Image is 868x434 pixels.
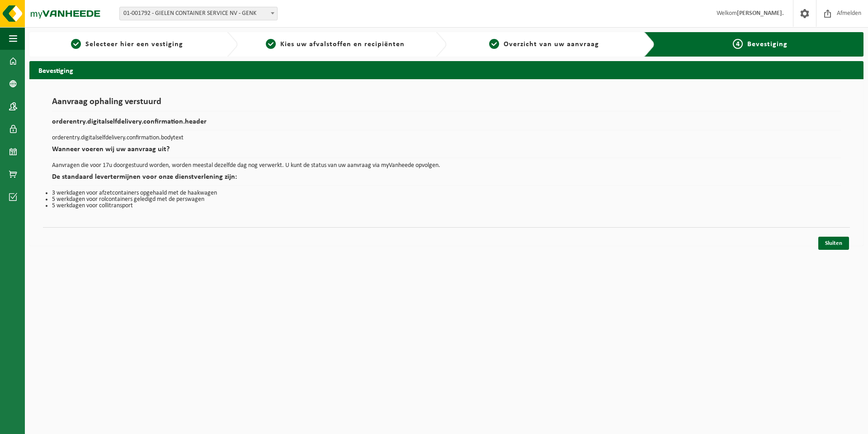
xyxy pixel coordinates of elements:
[451,39,637,50] a: 3Overzicht van uw aanvraag
[280,41,405,48] span: Kies uw afvalstoffen en recipiënten
[52,162,841,169] p: Aanvragen die voor 17u doorgestuurd worden, worden meestal dezelfde dag nog verwerkt. U kunt de s...
[52,190,841,196] li: 3 werkdagen voor afzetcontainers opgehaald met de haakwagen
[733,39,743,49] span: 4
[85,41,183,48] span: Selecteer hier een vestiging
[747,41,788,48] span: Bevestiging
[242,39,428,50] a: 2Kies uw afvalstoffen en recipiënten
[489,39,499,49] span: 3
[52,135,841,141] p: orderentry.digitalselfdelivery.confirmation.bodytext
[119,7,278,20] span: 01-001792 - GIELEN CONTAINER SERVICE NV - GENK
[737,10,784,17] strong: [PERSON_NAME].
[71,39,81,49] span: 1
[504,41,599,48] span: Overzicht van uw aanvraag
[52,146,841,158] h2: Wanneer voeren wij uw aanvraag uit?
[52,97,841,111] h1: Aanvraag ophaling verstuurd
[29,61,863,79] h2: Bevestiging
[34,39,220,50] a: 1Selecteer hier een vestiging
[52,173,841,186] h2: De standaard levertermijnen voor onze dienstverlening zijn:
[266,39,276,49] span: 2
[52,203,841,209] li: 5 werkdagen voor collitransport
[818,237,849,250] a: Sluiten
[52,118,841,130] h2: orderentry.digitalselfdelivery.confirmation.header
[5,414,151,434] iframe: chat widget
[52,196,841,203] li: 5 werkdagen voor rolcontainers geledigd met de perswagen
[120,7,277,20] span: 01-001792 - GIELEN CONTAINER SERVICE NV - GENK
